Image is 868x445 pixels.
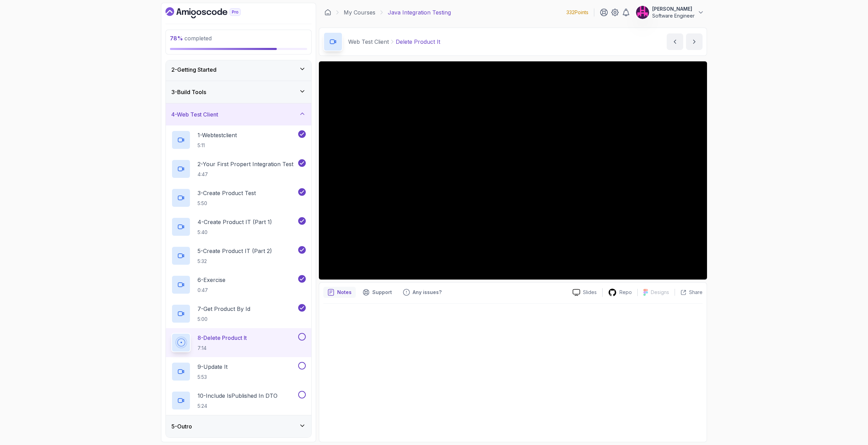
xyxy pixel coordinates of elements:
p: Any issues? [413,289,442,296]
p: Repo [619,289,632,296]
button: Feedback button [399,287,446,298]
p: 1 - Webtestclient [198,131,237,139]
button: 3-Create Product Test5:50 [171,188,306,208]
p: 9 - Update It [198,363,228,371]
p: 7 - Get Product By Id [198,305,250,313]
p: Share [689,289,703,296]
h3: 4 - Web Test Client [171,110,218,119]
button: 9-Update It5:53 [171,362,306,381]
p: 6 - Exercise [198,276,225,284]
p: 5:40 [198,229,272,236]
p: 7:14 [198,345,247,352]
a: My Courses [344,8,375,17]
a: Slides [567,289,602,296]
p: Software Engineer [652,12,695,19]
button: 2-Your First Propert Integration Test4:47 [171,159,306,179]
p: Support [372,289,392,296]
iframe: 8 - Delete Product IT [319,61,707,280]
p: 0:47 [198,287,225,294]
p: 5:32 [198,258,272,265]
p: [PERSON_NAME] [652,6,695,12]
h3: 2 - Getting Started [171,65,216,74]
p: 8 - Delete Product It [198,334,247,342]
button: 4-Create Product IT (Part 1)5:40 [171,217,306,236]
h3: 3 - Build Tools [171,88,206,96]
button: previous content [667,33,683,50]
p: 5:53 [198,374,228,381]
button: 5-Create Product IT (Part 2)5:32 [171,246,306,265]
p: Web Test Client [348,38,389,46]
p: 3 - Create Product Test [198,189,256,197]
button: 7-Get Product By Id5:00 [171,304,306,323]
button: 5-Outro [166,415,311,437]
button: Support button [359,287,396,298]
button: 6-Exercise0:47 [171,275,306,294]
p: Notes [337,289,352,296]
p: 4 - Create Product IT (Part 1) [198,218,272,226]
button: 8-Delete Product It7:14 [171,333,306,352]
p: 5:00 [198,316,250,323]
p: 5 - Create Product IT (Part 2) [198,247,272,255]
p: Designs [651,289,669,296]
button: Share [675,289,703,296]
button: notes button [323,287,356,298]
button: next content [686,33,703,50]
a: Dashboard [165,7,256,18]
p: Slides [583,289,597,296]
p: Java Integration Testing [388,8,451,17]
p: Delete Product It [396,38,440,46]
p: 2 - Your First Propert Integration Test [198,160,293,168]
button: 1-Webtestclient5:11 [171,130,306,150]
p: 10 - Include isPublished In DTO [198,392,277,400]
button: user profile image[PERSON_NAME]Software Engineer [636,6,704,19]
p: 5:11 [198,142,237,149]
button: 4-Web Test Client [166,103,311,125]
button: 10-Include isPublished In DTO5:24 [171,391,306,410]
span: completed [170,35,212,42]
p: 5:24 [198,403,277,409]
a: Repo [603,288,637,297]
p: 5:50 [198,200,256,207]
p: 4:47 [198,171,293,178]
button: 2-Getting Started [166,59,311,81]
a: Dashboard [324,9,331,16]
p: 332 Points [566,9,588,16]
img: user profile image [636,6,649,19]
span: 78 % [170,35,183,42]
button: 3-Build Tools [166,81,311,103]
h3: 5 - Outro [171,422,192,431]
